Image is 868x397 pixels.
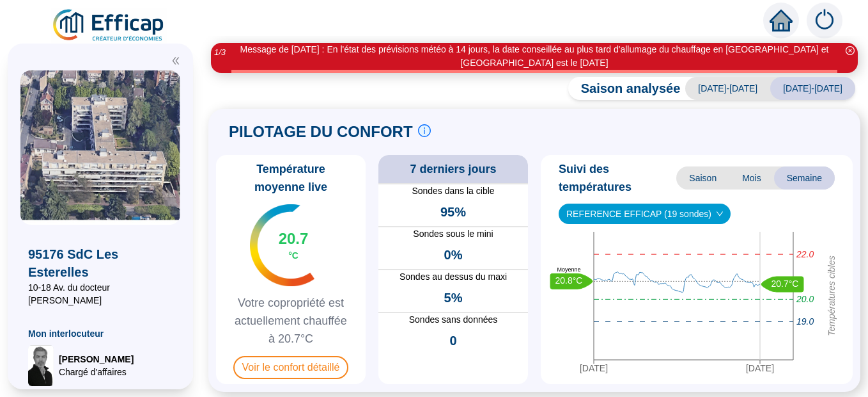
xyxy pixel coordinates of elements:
[796,249,814,259] tspan: 22.0
[59,353,134,366] span: [PERSON_NAME]
[221,160,360,196] span: Température moyenne live
[28,345,54,386] img: Chargé d'affaires
[279,229,309,249] span: 20.7
[580,363,608,373] tspan: [DATE]
[444,246,463,264] span: 0%
[378,270,528,284] span: Sondes au dessus du maxi
[770,9,793,32] span: home
[233,356,349,379] span: Voir le confort détaillé
[746,363,774,373] tspan: [DATE]
[444,289,463,307] span: 5%
[288,249,298,262] span: °C
[221,294,360,348] span: Votre copropriété est actuellement chauffée à 20.7°C
[770,77,855,100] span: [DATE]-[DATE]
[214,47,226,57] i: 1 / 3
[28,245,173,281] span: 95176 SdC Les Esterelles
[555,275,583,286] text: 20.8°C
[557,266,580,273] text: Moyenne
[378,313,528,327] span: Sondes sans données
[231,43,837,70] div: Message de [DATE] : En l'état des prévisions météo à 14 jours, la date conseillée au plus tard d'...
[796,317,814,327] tspan: 19.0
[729,166,774,190] span: Mois
[676,166,729,190] span: Saison
[51,8,167,44] img: efficap energie logo
[716,210,724,218] span: down
[796,294,814,304] tspan: 20.0
[171,56,180,65] span: double-left
[378,184,528,198] span: Sondes dans la cible
[807,3,842,38] img: alerts
[28,281,173,307] span: 10-18 Av. du docteur [PERSON_NAME]
[566,204,723,223] span: REFERENCE EFFICAP (19 sondes)
[28,327,173,340] span: Mon interlocuteur
[418,124,431,137] span: info-circle
[440,203,466,221] span: 95%
[229,122,413,142] span: PILOTAGE DU CONFORT
[568,79,681,97] span: Saison analysée
[378,227,528,241] span: Sondes sous le mini
[559,160,676,196] span: Suivi des températures
[846,46,855,55] span: close-circle
[410,160,496,178] span: 7 derniers jours
[826,255,837,336] tspan: Températures cibles
[250,204,314,286] img: indicateur températures
[685,77,770,100] span: [DATE]-[DATE]
[771,279,799,289] text: 20.7°C
[59,366,134,378] span: Chargé d'affaires
[774,166,835,190] span: Semaine
[449,332,456,350] span: 0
